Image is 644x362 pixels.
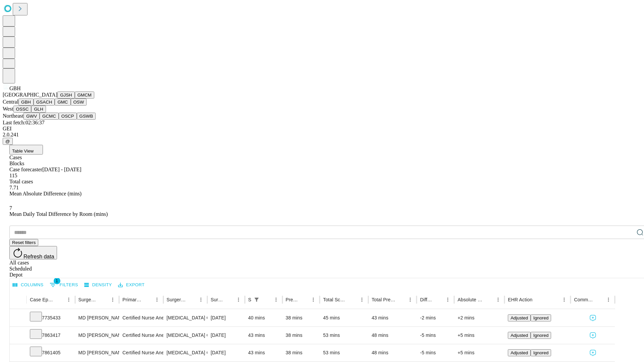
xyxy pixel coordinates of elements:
div: +2 mins [458,309,501,326]
button: GWV [23,113,40,120]
div: Predicted In Room Duration [286,297,299,302]
button: Menu [64,295,73,304]
button: Reset filters [9,239,38,246]
span: Refresh data [23,254,54,259]
span: Table View [12,148,34,154]
div: 7735433 [30,309,72,326]
button: Refresh data [9,246,57,259]
div: 1 active filter [252,295,261,304]
button: Density [83,280,114,290]
div: Certified Nurse Anesthetist [122,344,160,361]
button: OSSC [13,106,32,113]
div: MD [PERSON_NAME] [78,327,116,344]
div: 45 mins [323,309,365,326]
button: Menu [152,295,162,304]
button: Menu [108,295,117,304]
div: 48 mins [372,344,414,361]
button: Ignored [531,314,551,321]
div: MD [PERSON_NAME] [78,309,116,326]
button: Sort [99,295,108,304]
button: Menu [196,295,206,304]
span: Adjusted [511,350,528,355]
div: [DATE] [211,309,241,326]
button: Menu [604,295,613,304]
div: -5 mins [420,344,451,361]
button: Expand [13,312,23,324]
div: 40 mins [248,309,279,326]
div: [DATE] [211,344,241,361]
button: Ignored [531,349,551,356]
span: Mean Daily Total Difference by Room (mins) [9,211,108,217]
div: Scheduled In Room Duration [248,297,251,302]
button: Menu [271,295,281,304]
button: GSWB [77,113,96,120]
button: GMC [55,99,70,106]
button: Export [116,280,146,290]
span: Reset filters [12,240,36,245]
span: Adjusted [511,315,528,320]
button: Sort [55,295,64,304]
div: 38 mins [286,327,317,344]
div: 43 mins [248,344,279,361]
div: [MEDICAL_DATA] CA SCRN NOT HI RSK [167,344,204,361]
span: Case forecaster [9,167,42,172]
button: GMCM [75,92,94,99]
button: Adjusted [508,349,531,356]
div: 53 mins [323,327,365,344]
div: Surgery Name [167,297,186,302]
div: Total Predicted Duration [372,297,396,302]
span: Ignored [533,333,548,338]
button: Sort [396,295,406,304]
div: Comments [574,297,593,302]
span: 115 [9,173,17,178]
span: 7 [9,205,12,211]
div: 43 mins [372,309,414,326]
span: Ignored [533,350,548,355]
div: Absolute Difference [458,297,483,302]
span: Mean Absolute Difference (mins) [9,191,82,196]
div: -5 mins [420,327,451,344]
div: 7863417 [30,327,72,344]
button: Menu [559,295,569,304]
div: Case Epic Id [30,297,54,302]
div: [DATE] [211,327,241,344]
button: GBH [18,99,34,106]
button: Show filters [48,280,80,290]
span: GBH [9,85,21,91]
div: 38 mins [286,344,317,361]
div: 7861405 [30,344,72,361]
button: Adjusted [508,314,531,321]
div: EHR Action [508,297,532,302]
button: @ [3,138,13,145]
span: 1 [54,278,60,284]
button: Sort [299,295,309,304]
button: GCMC [40,113,59,120]
div: MD [PERSON_NAME] [78,344,116,361]
button: Sort [187,295,196,304]
button: OSW [71,99,87,106]
button: Adjusted [508,332,531,339]
div: 2.0.241 [3,132,641,138]
div: [MEDICAL_DATA] CA SCRN NOT HI RSK [167,309,204,326]
span: Total cases [9,179,33,184]
div: [MEDICAL_DATA] CA SCRN NOT HI RSK [167,327,204,344]
div: 38 mins [286,309,317,326]
div: -2 mins [420,309,451,326]
span: [DATE] - [DATE] [42,167,81,172]
div: 48 mins [372,327,414,344]
div: 43 mins [248,327,279,344]
button: Select columns [11,280,45,290]
span: West [3,106,13,112]
button: Sort [224,295,234,304]
button: Menu [493,295,503,304]
div: Surgery Date [211,297,224,302]
button: GJSH [57,92,75,99]
span: 7.71 [9,185,19,190]
button: GLH [31,106,46,113]
div: +5 mins [458,327,501,344]
div: Primary Service [122,297,142,302]
span: @ [5,139,10,144]
button: Menu [406,295,415,304]
button: Expand [13,330,23,342]
button: Sort [348,295,357,304]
